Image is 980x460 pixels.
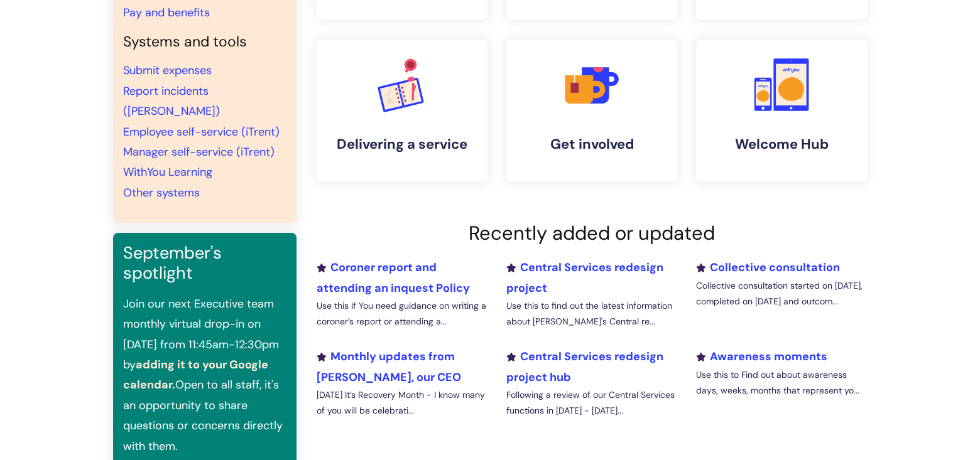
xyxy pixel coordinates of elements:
p: Use this to Find out about awareness days, weeks, months that represent yo... [696,367,867,398]
a: Employee self-service (iTrent) [123,124,280,139]
a: Awareness moments [696,349,827,364]
p: Following a review of our Central Services functions in [DATE] - [DATE]... [506,387,677,419]
a: Central Services redesign project hub [506,349,663,384]
a: Central Services redesign project [506,260,663,295]
p: Collective consultation started on [DATE], completed on [DATE] and outcom... [696,278,867,309]
a: Pay and benefits [123,5,210,20]
h4: Delivering a service [327,136,477,152]
a: Collective consultation [696,260,840,275]
a: Submit expenses [123,63,212,78]
p: [DATE] It’s Recovery Month - I know many of you will be celebrati... [317,387,487,419]
a: adding it to your Google calendar. [123,357,268,392]
a: Coroner report and attending an inquest Policy [317,260,470,295]
a: Get involved [506,40,677,181]
h4: Systems and tools [123,33,286,51]
a: Report incidents ([PERSON_NAME]) [123,83,220,119]
a: Other systems [123,185,200,200]
p: Use this if You need guidance on writing a coroner’s report or attending a... [317,298,487,329]
a: WithYou Learning [123,164,212,179]
p: Join our next Executive team monthly virtual drop-in on [DATE] from 11:45am-12:30pm by Open to al... [123,294,286,456]
a: Manager self-service (iTrent) [123,144,275,159]
h4: Get involved [516,136,667,152]
h4: Welcome Hub [706,136,857,152]
a: Welcome Hub [696,40,867,181]
h2: Recently added or updated [317,222,867,245]
p: Use this to find out the latest information about [PERSON_NAME]'s Central re... [506,298,677,329]
h3: September's spotlight [123,243,286,284]
a: Monthly updates from [PERSON_NAME], our CEO [317,349,461,384]
a: Delivering a service [317,40,487,181]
